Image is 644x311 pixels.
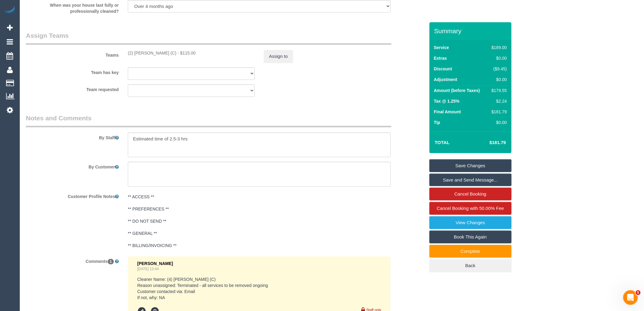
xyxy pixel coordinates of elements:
[489,44,507,51] div: $189.00
[434,87,480,94] label: Amount (before Taxes)
[137,276,381,301] pre: Cleaner Name: (4) [PERSON_NAME] (C) Reason unassigned: Terminated - all services to be removed on...
[434,76,457,83] label: Adjustment
[137,267,159,271] a: [DATE] 13:44
[429,159,512,172] a: Save Changes
[108,259,114,264] span: 1
[434,109,461,115] label: Final Amount
[21,256,123,264] label: Comments
[489,66,507,72] div: ($9.45)
[489,109,507,115] div: $181.79
[26,31,391,45] legend: Assign Teams
[434,55,447,61] label: Extras
[471,140,506,145] h4: $181.79
[489,119,507,125] div: $0.00
[434,66,452,72] label: Discount
[429,188,512,200] a: Cancel Booking
[21,67,123,76] label: Team has key
[429,174,512,186] a: Save and Send Message...
[623,290,638,305] iframe: Intercom live chat
[434,27,509,34] h3: Summary
[21,191,123,200] label: Customer Profile Notes
[4,6,16,15] img: Automaid Logo
[429,202,512,215] a: Cancel Booking with 50.00% Fee
[434,119,440,125] label: Tip
[128,50,255,56] div: 1 hour x $115.00/hour
[429,259,512,272] a: Back
[489,76,507,83] div: $0.00
[26,114,391,127] legend: Notes and Comments
[434,44,449,51] label: Service
[636,290,641,295] span: 5
[137,261,173,266] span: [PERSON_NAME]
[489,55,507,61] div: $0.00
[434,98,460,104] label: Tax @ 1.25%
[21,162,123,170] label: By Customer
[21,50,123,58] label: Teams
[435,140,450,145] strong: Total
[264,50,293,63] button: Assign to
[21,133,123,141] label: By Staff
[429,216,512,229] a: View Changes
[429,231,512,243] a: Book This Again
[21,84,123,93] label: Team requested
[489,98,507,104] div: $2.24
[429,245,512,258] a: Complete
[437,206,504,211] span: Cancel Booking with 50.00% Fee
[489,87,507,94] div: $179.55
